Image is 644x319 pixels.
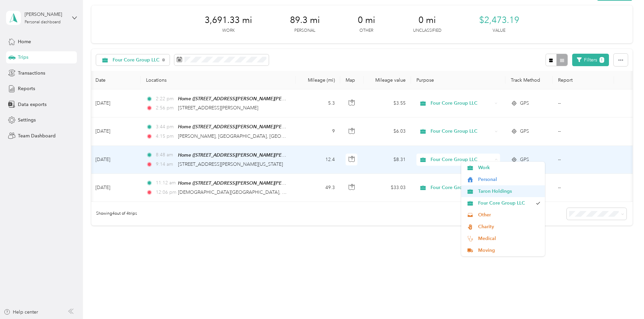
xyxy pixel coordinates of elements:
th: Locations [141,71,296,89]
span: Team Dashboard [18,132,56,139]
span: Other [478,211,540,218]
span: Medical [478,235,540,242]
td: $33.03 [364,174,411,202]
span: GPS [520,128,529,135]
span: Home [18,38,31,45]
span: 89.3 mi [290,15,320,26]
span: 11:12 am [156,179,175,187]
td: 9 [296,117,340,145]
div: Personal dashboard [25,20,61,24]
span: Trips [18,54,28,61]
span: Home ([STREET_ADDRESS][PERSON_NAME][PERSON_NAME]) [178,124,314,130]
td: $3.55 [364,89,411,117]
p: Unclassified [413,28,441,34]
p: Value [493,28,505,34]
span: GPS [520,100,529,107]
span: 4:15 pm [156,133,175,140]
span: Home ([STREET_ADDRESS][PERSON_NAME][PERSON_NAME]) [178,96,314,102]
span: Home ([STREET_ADDRESS][PERSON_NAME][PERSON_NAME]) [178,152,314,158]
span: [DEMOGRAPHIC_DATA][GEOGRAPHIC_DATA], [STREET_ADDRESS][PERSON_NAME][US_STATE] [178,189,387,195]
span: Data exports [18,101,47,108]
th: Date [90,71,141,89]
th: Mileage (mi) [296,71,340,89]
th: Mileage value [364,71,411,89]
span: 0 mi [358,15,375,26]
td: [DATE] [90,117,141,145]
td: -- [553,174,614,202]
span: [STREET_ADDRESS][PERSON_NAME][US_STATE] [178,161,283,167]
p: Work [222,28,235,34]
td: 12.4 [296,146,340,174]
p: Other [359,28,373,34]
td: -- [553,117,614,145]
span: 0 mi [418,15,436,26]
span: 3,691.33 mi [205,15,252,26]
td: 5.3 [296,89,340,117]
span: 8:48 am [156,151,175,159]
span: Work [478,164,540,171]
th: Purpose [411,71,505,89]
span: [PERSON_NAME], [GEOGRAPHIC_DATA], [GEOGRAPHIC_DATA], [GEOGRAPHIC_DATA], [US_STATE][GEOGRAPHIC_DAT... [178,133,496,139]
button: Filters1 [572,54,609,66]
span: Showing 4 out of 4 trips [91,211,137,217]
span: 2:22 pm [156,95,175,103]
span: Four Core Group LLC [431,184,492,191]
span: Settings [18,116,36,124]
td: [DATE] [90,89,141,117]
td: -- [553,146,614,174]
span: Four Core Group LLC [478,200,533,207]
button: Help center [4,309,38,316]
span: 9:14 am [156,161,175,168]
td: $8.31 [364,146,411,174]
th: Track Method [505,71,553,89]
td: [DATE] [90,146,141,174]
span: GPS [520,156,529,163]
span: Home ([STREET_ADDRESS][PERSON_NAME][PERSON_NAME]) [178,180,314,186]
span: Transactions [18,70,45,77]
span: 1 [599,57,604,63]
span: 12:06 pm [156,189,175,196]
div: [PERSON_NAME] [25,11,67,18]
span: 2:56 pm [156,104,175,112]
span: Personal [478,176,540,183]
p: Personal [294,28,315,34]
span: Reports [18,85,35,92]
th: Map [340,71,364,89]
span: Four Core Group LLC [113,58,160,62]
iframe: Everlance-gr Chat Button Frame [606,281,644,319]
span: 3:44 pm [156,123,175,131]
span: Four Core Group LLC [431,100,492,107]
td: -- [553,89,614,117]
td: $6.03 [364,117,411,145]
span: [STREET_ADDRESS][PERSON_NAME] [178,105,258,111]
span: Charity [478,223,540,230]
td: [DATE] [90,174,141,202]
span: $2,473.19 [479,15,519,26]
span: Four Core Group LLC [431,156,492,163]
th: Report [553,71,614,89]
td: 49.3 [296,174,340,202]
span: Taron Holdings [478,188,540,195]
span: Moving [478,247,540,254]
span: Four Core Group LLC [431,128,492,135]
